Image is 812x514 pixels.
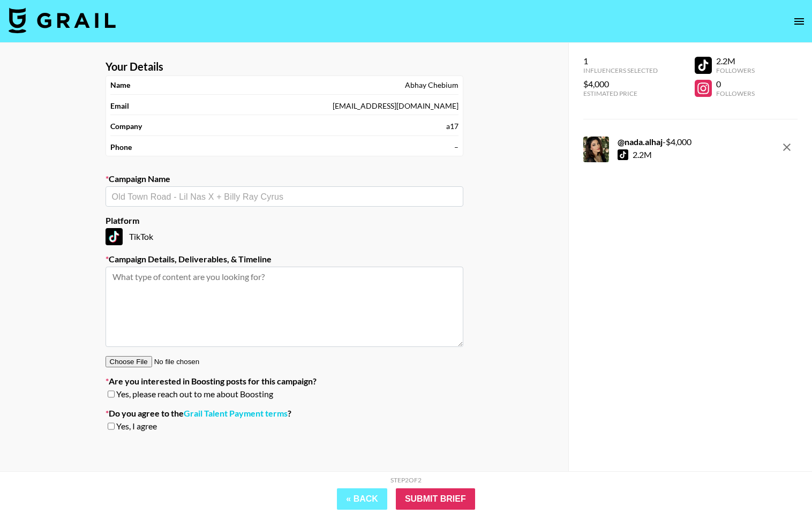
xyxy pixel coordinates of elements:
[716,66,755,74] div: Followers
[618,137,663,147] strong: @ nada.alhaj
[788,11,810,32] button: open drawer
[454,142,458,152] div: –
[106,215,463,226] label: Platform
[716,79,755,89] div: 0
[106,60,163,73] strong: Your Details
[9,7,116,33] img: Grail Talent
[446,122,458,131] div: a17
[633,149,652,160] div: 2.2M
[716,56,755,66] div: 2.2M
[583,66,658,74] div: Influencers Selected
[106,228,463,245] div: TikTok
[110,101,129,111] strong: Email
[116,421,157,432] span: Yes, I agree
[106,376,463,387] label: Are you interested in Boosting posts for this campaign?
[716,89,755,97] div: Followers
[116,389,273,399] span: Yes, please reach out to me about Boosting
[106,173,463,184] label: Campaign Name
[618,137,691,147] div: - $ 4,000
[583,89,658,97] div: Estimated Price
[396,488,475,510] input: Submit Brief
[390,476,422,484] div: Step 2 of 2
[112,191,457,203] input: Old Town Road - Lil Nas X + Billy Ray Cyrus
[776,137,798,158] button: remove
[106,228,123,245] img: TikTok
[184,408,288,419] a: Grail Talent Payment terms
[758,460,799,501] iframe: Drift Widget Chat Controller
[110,80,130,90] strong: Name
[110,122,142,131] strong: Company
[583,79,658,89] div: $4,000
[333,101,458,111] div: [EMAIL_ADDRESS][DOMAIN_NAME]
[583,56,658,66] div: 1
[106,254,463,264] label: Campaign Details, Deliverables, & Timeline
[110,142,132,152] strong: Phone
[405,80,458,90] div: Abhay Chebium
[337,488,387,510] button: « Back
[106,408,463,419] label: Do you agree to the ?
